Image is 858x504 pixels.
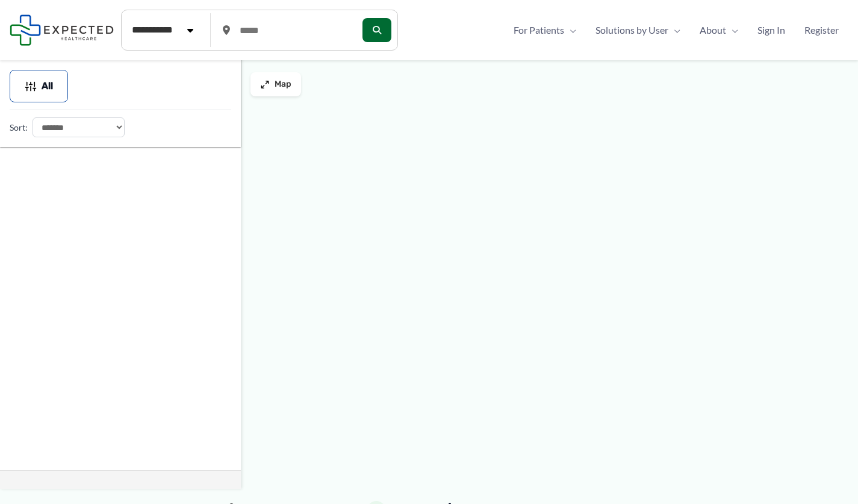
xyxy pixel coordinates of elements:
[250,72,301,96] button: Map
[804,21,839,39] span: Register
[42,82,53,90] span: All
[514,21,564,39] span: For Patients
[10,120,28,135] label: Sort:
[504,21,586,39] a: For PatientsMenu Toggle
[25,80,37,92] img: Filter
[668,21,680,39] span: Menu Toggle
[595,21,668,39] span: Solutions by User
[10,14,114,45] img: Expected Healthcare Logo - side, dark font, small
[564,21,576,39] span: Menu Toggle
[795,21,848,39] a: Register
[275,79,291,90] span: Map
[748,21,795,39] a: Sign In
[726,21,738,39] span: Menu Toggle
[10,70,68,102] button: All
[586,21,690,39] a: Solutions by UserMenu Toggle
[757,21,785,39] span: Sign In
[260,79,270,89] img: Maximize
[700,21,726,39] span: About
[690,21,748,39] a: AboutMenu Toggle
